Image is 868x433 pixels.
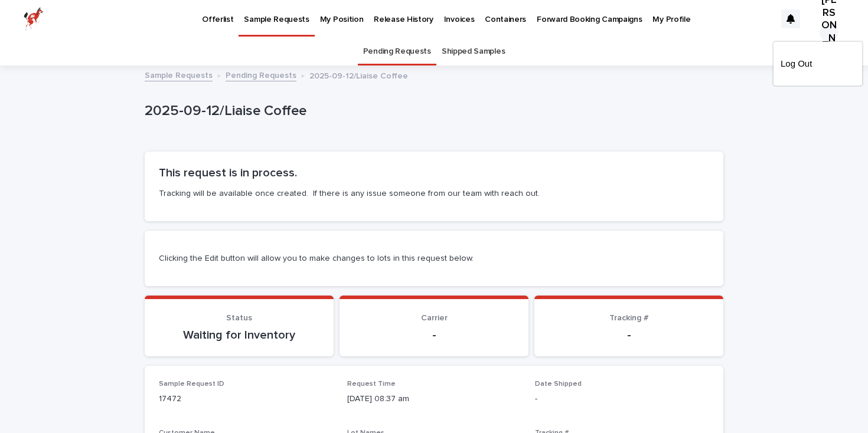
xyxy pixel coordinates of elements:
span: Date Shipped [535,380,582,388]
p: Tracking will be available once created. If there is any issue someone from our team with reach out. [159,188,709,199]
a: Sample Requests [145,68,213,81]
span: Request Time [347,380,396,388]
h2: This request is in process. [159,166,709,180]
p: Clicking the Edit button will allow you to make changes to lots in this request below. [159,253,709,264]
p: Waiting for Inventory [159,328,319,342]
span: Carrier [421,314,448,322]
a: Shipped Samples [442,38,505,65]
p: - [354,328,514,342]
span: Status [226,314,252,322]
span: Tracking # [609,314,649,322]
p: 2025-09-12/Liaise Coffee [145,103,719,120]
p: - [535,393,709,405]
p: 2025-09-12/Liaise Coffee [309,68,408,81]
a: Log Out [781,54,855,74]
p: 17472 [159,393,333,405]
p: [DATE] 08:37 am [347,393,521,405]
p: - [549,328,709,342]
a: Pending Requests [363,38,431,65]
span: Sample Request ID [159,380,224,388]
a: Pending Requests [226,68,296,81]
